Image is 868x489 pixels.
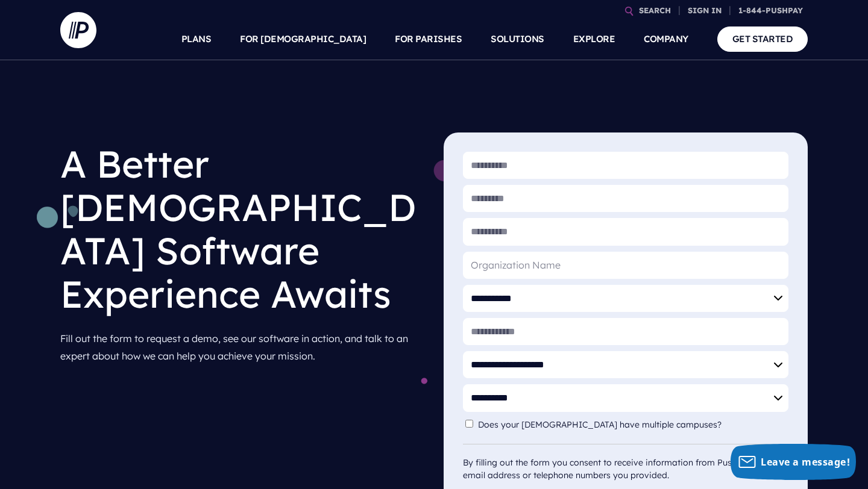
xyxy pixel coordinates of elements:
[240,18,366,60] a: FOR [DEMOGRAPHIC_DATA]
[573,18,615,60] a: EXPLORE
[731,444,856,480] button: Leave a message!
[761,455,850,469] span: Leave a message!
[478,420,728,430] label: Does your [DEMOGRAPHIC_DATA] have multiple campuses?
[644,18,688,60] a: COMPANY
[60,132,424,325] h1: A Better [DEMOGRAPHIC_DATA] Software Experience Awaits
[181,18,212,60] a: PLANS
[717,26,808,51] a: GET STARTED
[463,444,788,482] div: By filling out the form you consent to receive information from Pushpay at the email address or t...
[60,325,424,370] p: Fill out the form to request a demo, see our software in action, and talk to an expert about how ...
[491,18,544,60] a: SOLUTIONS
[463,252,788,279] input: Organization Name
[395,18,462,60] a: FOR PARISHES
